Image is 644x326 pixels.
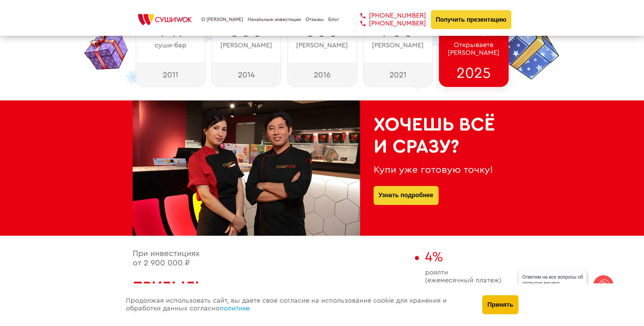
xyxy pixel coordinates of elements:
div: 2011 [136,63,205,87]
span: Прибыль [133,279,204,294]
h2: 350 000 рублей в месяц [133,278,412,312]
span: [PERSON_NAME] [372,42,424,49]
div: Купи уже готовую точку! [374,164,498,176]
span: При инвестициях от 2 900 000 ₽ [133,250,200,267]
span: роялти (ежемесячный платеж) [425,269,512,284]
div: 2025 [439,63,509,87]
span: 4% [425,250,443,264]
a: [PHONE_NUMBER] [350,12,426,20]
a: Отзывы [306,17,324,22]
button: Принять [482,295,518,314]
h2: Хочешь всё и сразу? [374,114,498,158]
div: 2016 [287,63,357,87]
a: политике [220,305,250,312]
a: О [PERSON_NAME] [201,17,243,22]
img: СУШИWOK [133,12,197,27]
button: Получить презентацию [431,10,512,29]
div: 2021 [363,63,433,87]
span: Открываете [PERSON_NAME] [448,41,499,57]
a: Начальные инвестиции [248,17,301,22]
span: [PERSON_NAME] [220,42,272,49]
div: Ответим на все вопросы об открытии вашего [PERSON_NAME]! [519,271,586,296]
button: Узнать подробнее [374,186,439,205]
a: Узнать подробнее [379,186,434,205]
a: [PHONE_NUMBER] [350,20,426,27]
span: суши-бар [155,42,186,49]
a: Блог [328,17,339,22]
div: 2014 [212,63,281,87]
div: Продолжая использовать сайт, вы даете свое согласие на использование cookie для хранения и обрабо... [119,283,476,326]
span: [PERSON_NAME] [296,42,348,49]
